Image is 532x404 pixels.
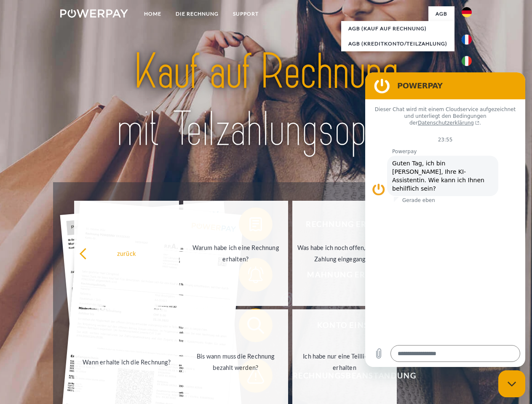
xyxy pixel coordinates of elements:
a: SUPPORT [226,6,266,21]
div: Ich habe nur eine Teillieferung erhalten [297,351,392,373]
a: DIE RECHNUNG [168,6,226,21]
a: AGB (Kauf auf Rechnung) [341,21,454,36]
iframe: Schaltfläche zum Öffnen des Messaging-Fensters; Konversation läuft [498,370,525,397]
div: Was habe ich noch offen, ist meine Zahlung eingegangen? [297,242,392,265]
iframe: Messaging-Fenster [365,72,525,367]
a: Was habe ich noch offen, ist meine Zahlung eingegangen? [292,201,397,306]
img: it [462,56,472,66]
div: Warum habe ich eine Rechnung erhalten? [188,242,283,265]
div: zurück [79,247,174,259]
div: Wann erhalte ich die Rechnung? [79,356,174,367]
img: fr [462,35,472,45]
img: title-powerpay_de.svg [80,40,452,161]
div: Bis wann muss die Rechnung bezahlt werden? [188,351,283,373]
img: logo-powerpay-white.svg [60,9,128,18]
img: de [462,7,472,17]
a: Home [137,6,168,21]
a: agb [428,6,454,21]
a: AGB (Kreditkonto/Teilzahlung) [341,36,454,51]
